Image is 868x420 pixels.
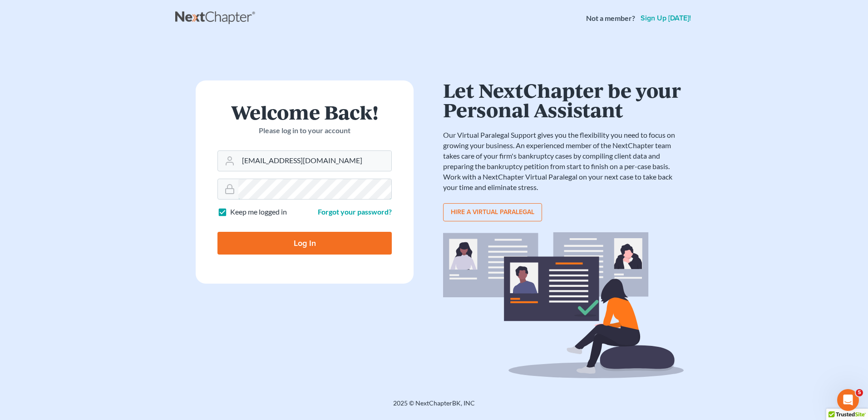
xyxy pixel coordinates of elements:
h1: Let NextChapter be your Personal Assistant [443,80,684,119]
h1: Welcome Back! [217,102,392,122]
p: Please log in to your account [217,125,392,136]
a: Sign up [DATE]! [639,15,693,22]
p: Our Virtual Paralegal Support gives you the flexibility you need to focus on growing your busines... [443,130,684,192]
iframe: Intercom live chat [837,389,859,411]
strong: Not a member? [586,13,635,24]
img: virtual_paralegal_bg-b12c8cf30858a2b2c02ea913d52db5c468ecc422855d04272ea22d19010d70dc.svg [443,232,684,378]
input: Email Address [238,151,391,171]
a: Forgot your password? [318,207,392,216]
input: Log In [217,232,392,255]
span: 5 [856,389,863,396]
div: 2025 © NextChapterBK, INC [175,399,693,415]
a: Hire a virtual paralegal [443,203,542,221]
label: Keep me logged in [230,207,287,217]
